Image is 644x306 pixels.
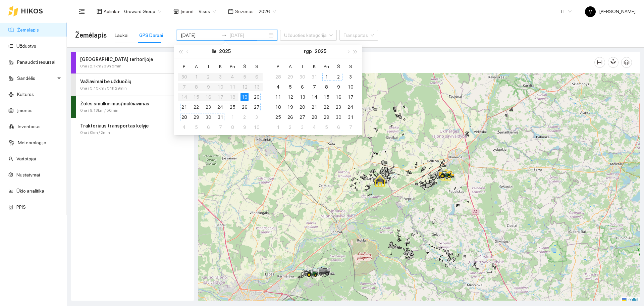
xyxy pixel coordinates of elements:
[226,61,238,72] th: Pn
[298,73,306,81] div: 30
[16,172,40,177] a: Nustatymai
[298,83,306,91] div: 6
[346,103,355,111] div: 24
[296,61,308,72] th: T
[214,112,226,122] td: 2025-07-31
[334,123,342,131] div: 6
[238,112,251,122] td: 2025-08-02
[221,33,227,38] span: to
[296,102,308,112] td: 2025-08-20
[190,122,202,132] td: 2025-08-05
[17,27,39,33] a: Žemėlapis
[238,122,251,132] td: 2025-08-09
[190,112,202,122] td: 2025-07-29
[216,103,224,111] div: 24
[334,113,342,121] div: 30
[274,123,282,131] div: 1
[214,61,226,72] th: K
[251,61,263,72] th: S
[332,102,344,112] td: 2025-08-23
[296,122,308,132] td: 2025-09-03
[228,113,236,121] div: 1
[80,85,127,92] span: 0ha / 5.15km / 51h 29min
[284,92,296,102] td: 2025-08-12
[251,102,263,112] td: 2025-07-27
[320,61,332,72] th: Pn
[296,112,308,122] td: 2025-08-27
[216,123,224,131] div: 7
[178,61,190,72] th: P
[284,61,296,72] th: A
[344,82,357,92] td: 2025-08-10
[80,130,110,136] span: 0ha / 0km / 2min
[226,112,238,122] td: 2025-08-01
[561,6,572,16] span: LT
[286,103,294,111] div: 19
[310,113,318,121] div: 28
[221,33,227,38] span: swap-right
[206,53,594,72] div: Žemėlapis
[298,113,306,121] div: 27
[274,83,282,91] div: 4
[240,123,249,131] div: 9
[284,82,296,92] td: 2025-08-05
[272,122,284,132] td: 2025-09-01
[228,9,233,14] span: calendar
[346,83,355,91] div: 10
[286,83,294,91] div: 5
[190,102,202,112] td: 2025-07-22
[310,83,318,91] div: 7
[219,45,231,58] button: 2025
[178,112,190,122] td: 2025-07-28
[286,73,294,81] div: 29
[75,5,89,18] button: menu-fold
[71,74,194,96] div: Važiavimai be užduočių0ha / 5.15km / 51h 29mineye-invisible
[192,113,200,121] div: 29
[259,6,276,16] span: 2026
[180,113,188,121] div: 28
[173,9,179,14] span: shop
[332,112,344,122] td: 2025-08-30
[17,108,33,113] a: Įmonės
[16,204,26,210] a: PPIS
[238,102,251,112] td: 2025-07-26
[71,52,194,73] div: [GEOGRAPHIC_DATA] teritorijoje0ha / 2.1km / 39h 5mineye-invisible
[346,113,355,121] div: 31
[139,32,163,39] div: GPS Darbai
[272,102,284,112] td: 2025-08-18
[315,45,326,58] button: 2025
[181,32,219,39] input: Pradžios data
[216,113,224,121] div: 31
[310,123,318,131] div: 4
[296,92,308,102] td: 2025-08-13
[272,72,284,82] td: 2025-07-28
[344,92,357,102] td: 2025-08-17
[16,188,44,194] a: Ūkio analitika
[272,92,284,102] td: 2025-08-11
[18,124,41,129] a: Inventorius
[240,103,249,111] div: 26
[298,93,306,101] div: 13
[585,9,636,14] span: [PERSON_NAME]
[71,96,194,118] div: Žolės smulkinimas/mulčiavimas0ha / 9.13km / 56mineye-invisible
[212,45,216,58] button: lie
[18,140,46,145] a: Meteorologija
[308,61,320,72] th: K
[322,83,330,91] div: 8
[320,72,332,82] td: 2025-08-01
[251,112,263,122] td: 2025-08-03
[320,82,332,92] td: 2025-08-08
[274,73,282,81] div: 28
[204,123,212,131] div: 6
[332,82,344,92] td: 2025-08-09
[80,123,149,129] strong: Traktoriaus transportas kelyje
[115,32,128,39] div: Laukai
[296,72,308,82] td: 2025-07-30
[253,113,261,121] div: 3
[75,30,107,41] span: Žemėlapis
[320,112,332,122] td: 2025-08-29
[16,43,36,49] a: Užduotys
[332,92,344,102] td: 2025-08-16
[238,61,251,72] th: Š
[322,113,330,121] div: 29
